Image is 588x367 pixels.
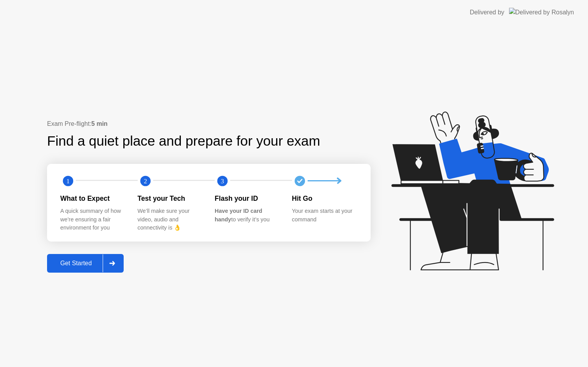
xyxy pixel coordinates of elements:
b: Have your ID card handy [215,208,262,223]
div: Get Started [49,260,103,267]
div: Test your Tech [138,193,203,204]
button: Get Started [47,254,124,273]
div: Your exam starts at your command [292,207,357,224]
div: Flash your ID [215,193,280,204]
img: Delivered by Rosalyn [509,8,574,17]
div: What to Expect [60,193,125,204]
div: Hit Go [292,193,357,204]
div: Exam Pre-flight: [47,119,371,129]
div: We’ll make sure your video, audio and connectivity is 👌 [138,207,203,232]
text: 1 [66,177,70,184]
div: Delivered by [470,8,504,17]
div: Find a quiet place and prepare for your exam [47,131,321,151]
div: to verify it’s you [215,207,280,224]
text: 3 [221,177,224,184]
div: A quick summary of how we’re ensuring a fair environment for you [60,207,125,232]
text: 2 [143,177,147,184]
b: 5 min [91,120,108,127]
